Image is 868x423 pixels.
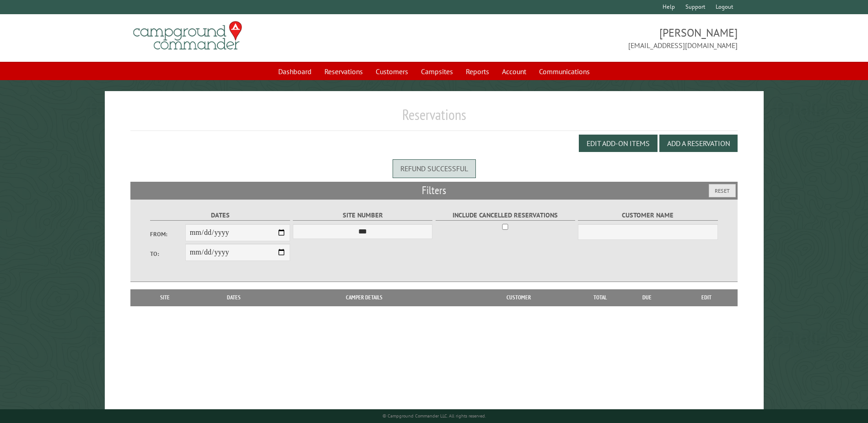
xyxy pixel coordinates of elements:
[709,184,736,197] button: Reset
[460,63,495,80] a: Reports
[135,289,194,306] th: Site
[659,135,738,152] button: Add a Reservation
[293,210,432,221] label: Site Number
[130,106,737,131] h1: Reservations
[150,249,185,258] label: To:
[578,210,717,221] label: Customer Name
[496,63,532,80] a: Account
[393,159,476,178] div: Refund successful
[579,135,658,152] button: Edit Add-on Items
[582,289,618,306] th: Total
[319,63,368,80] a: Reservations
[383,413,486,419] small: © Campground Commander LLC. All rights reserved.
[434,25,738,51] span: [PERSON_NAME] [EMAIL_ADDRESS][DOMAIN_NAME]
[676,289,738,306] th: Edit
[195,289,273,306] th: Dates
[130,182,737,199] h2: Filters
[534,63,595,80] a: Communications
[415,63,458,80] a: Campsites
[436,210,575,221] label: Include Cancelled Reservations
[130,18,245,54] img: Campground Commander
[150,210,290,221] label: Dates
[150,230,185,239] label: From:
[370,63,414,80] a: Customers
[618,289,676,306] th: Due
[455,289,582,306] th: Customer
[273,63,317,80] a: Dashboard
[273,289,455,306] th: Camper Details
